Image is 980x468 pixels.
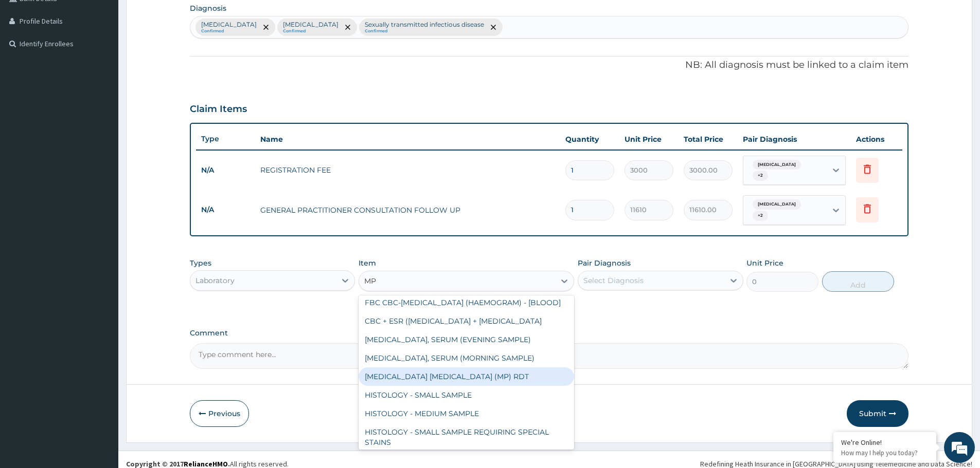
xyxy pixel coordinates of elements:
[261,23,271,32] span: remove selection option
[359,349,574,367] div: [MEDICAL_DATA], SERUM (MORNING SAMPLE)
[365,29,484,34] small: Confirmed
[746,258,783,268] label: Unit Price
[851,129,902,149] th: Actions
[679,129,738,149] th: Total Price
[255,200,560,220] td: GENERAL PRACTITIONER CONSULTATION FOLLOW UP
[753,211,768,221] span: + 2
[847,400,908,427] button: Submit
[560,129,619,149] th: Quantity
[343,23,352,32] span: remove selection option
[54,58,173,71] div: Chat with us now
[283,29,338,34] small: Confirmed
[60,129,142,233] span: We're online!
[583,275,644,286] div: Select Diagnosis
[359,293,574,312] div: FBC CBC-[MEDICAL_DATA] (HAEMOGRAM) - [BLOOD]
[619,129,679,149] th: Unit Price
[19,51,42,77] img: d_794563401_company_1708531726252_794563401
[190,400,249,427] button: Previous
[255,160,560,180] td: REGISTRATION FEE
[822,271,894,292] button: Add
[283,21,338,29] p: [MEDICAL_DATA]
[753,160,801,170] span: [MEDICAL_DATA]
[195,275,235,286] div: Laboratory
[190,104,247,115] h3: Claim Items
[738,129,851,149] th: Pair Diagnosis
[190,259,211,268] label: Types
[578,258,631,268] label: Pair Diagnosis
[365,21,484,29] p: Sexually transmitted infectious disease
[359,367,574,386] div: [MEDICAL_DATA] [MEDICAL_DATA] (MP) RDT
[753,171,768,181] span: + 2
[190,59,908,72] p: NB: All diagnosis must be linked to a claim item
[489,23,498,32] span: remove selection option
[359,312,574,330] div: CBC + ESR ([MEDICAL_DATA] + [MEDICAL_DATA]
[201,29,257,34] small: Confirmed
[841,438,929,447] div: We're Online!
[841,448,929,457] p: How may I help you today?
[196,200,255,219] td: N/A
[255,129,560,149] th: Name
[359,386,574,404] div: HISTOLOGY - SMALL SAMPLE
[190,3,226,13] label: Diagnosis
[190,329,908,338] label: Comment
[359,423,574,452] div: HISTOLOGY - SMALL SAMPLE REQUIRING SPECIAL STAINS
[169,5,193,30] div: Minimize live chat window
[359,330,574,349] div: [MEDICAL_DATA], SERUM (EVENING SAMPLE)
[359,258,376,268] label: Item
[753,199,801,210] span: [MEDICAL_DATA]
[359,404,574,423] div: HISTOLOGY - MEDIUM SAMPLE
[196,161,255,180] td: N/A
[201,21,257,29] p: [MEDICAL_DATA]
[196,129,255,148] th: Type
[5,280,196,316] textarea: Type your message and hit 'Enter'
